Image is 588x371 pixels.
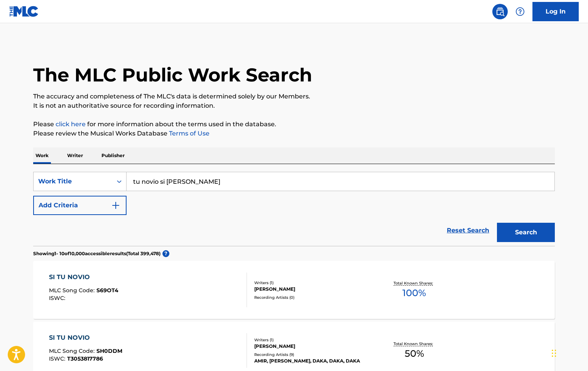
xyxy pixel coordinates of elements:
p: It is not an authoritative source for recording information. [33,101,555,110]
p: Showing 1 - 10 of 10,000 accessible results (Total 399,478 ) [33,250,161,257]
img: MLC Logo [9,6,39,17]
button: Add Criteria [33,196,127,215]
p: Writer [65,147,85,164]
p: Total Known Shares: [394,341,435,347]
img: help [515,7,525,16]
span: SH0DDM [96,347,122,354]
a: Reset Search [443,222,493,239]
p: Please for more information about the terms used in the database. [33,120,555,129]
img: 9d2ae6d4665cec9f34b9.svg [111,201,120,210]
button: Search [497,223,555,242]
span: ISWC : [49,295,67,302]
div: Arrastrar [552,342,556,365]
iframe: Chat Widget [549,334,588,371]
div: Recording Artists ( 9 ) [254,352,371,357]
span: S69OT4 [96,287,118,294]
span: MLC Song Code : [49,287,96,294]
span: 100 % [402,286,426,300]
div: Help [512,4,528,19]
h1: The MLC Public Work Search [33,63,312,86]
span: ? [162,250,169,257]
span: ISWC : [49,355,67,362]
div: Recording Artists ( 0 ) [254,295,371,300]
div: Writers ( 1 ) [254,280,371,286]
div: Widget de chat [549,334,588,371]
div: AMIR, [PERSON_NAME], DAKA, DAKA, DAKA [254,357,371,364]
a: click here [56,120,86,128]
p: Publisher [99,147,127,164]
div: SI TU NOVIO [49,273,118,282]
div: Writers ( 1 ) [254,337,371,343]
a: Log In [532,2,579,21]
a: SI TU NOVIOMLC Song Code:S69OT4ISWC:Writers (1)[PERSON_NAME]Recording Artists (0)Total Known Shar... [33,261,555,319]
span: 50 % [405,347,424,361]
p: Work [33,147,51,164]
p: The accuracy and completeness of The MLC's data is determined solely by our Members. [33,92,555,101]
span: T3053817786 [67,355,103,362]
div: Work Title [38,177,108,186]
div: [PERSON_NAME] [254,343,371,350]
a: Public Search [492,4,508,19]
form: Search Form [33,172,555,246]
a: Terms of Use [167,130,210,137]
div: [PERSON_NAME] [254,286,371,293]
p: Total Known Shares: [394,280,435,286]
span: MLC Song Code : [49,347,96,354]
div: SI TU NOVIO [49,333,122,342]
p: Please review the Musical Works Database [33,129,555,138]
img: search [495,7,505,16]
